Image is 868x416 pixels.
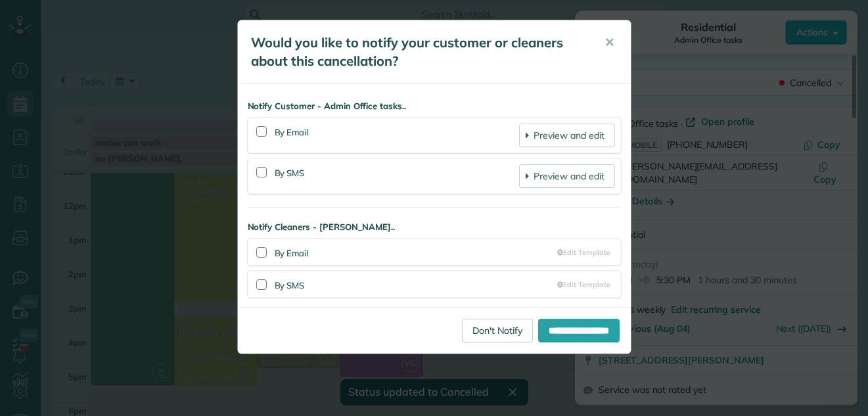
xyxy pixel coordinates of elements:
div: By Email [275,244,558,260]
a: Edit Template [557,247,610,258]
div: By Email [275,124,520,147]
div: By SMS [275,164,520,188]
strong: Notify Customer - Admin Office tasks.. [248,100,621,112]
a: Edit Template [557,279,610,290]
a: Don't Notify [462,319,533,342]
a: Preview and edit [519,124,614,147]
strong: Notify Cleaners - [PERSON_NAME].. [248,221,621,233]
span: ✕ [605,35,614,50]
h5: Would you like to notify your customer or cleaners about this cancellation? [251,34,586,70]
div: By SMS [275,277,558,292]
a: Preview and edit [519,164,614,188]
